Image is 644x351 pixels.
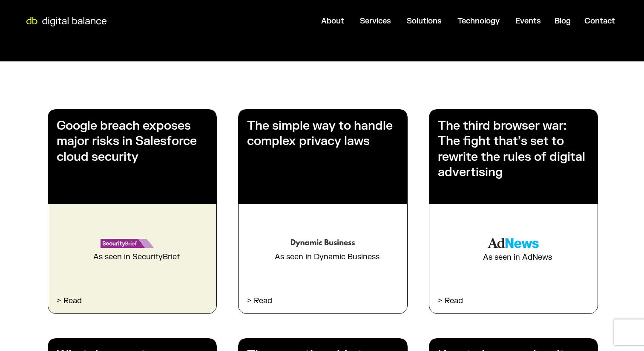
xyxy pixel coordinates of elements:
[57,296,208,306] p: > Read
[429,109,598,314] a: The third browser war: The fight that’s set to rewrite the rules of digital advertising As seen i...
[360,16,391,26] a: Services
[457,16,500,26] a: Technology
[57,118,208,165] h3: Google breach exposes major risks in Salesforce cloud security
[321,16,344,26] a: About
[247,296,398,306] p: > Read
[266,248,379,262] div: As seen in Dynamic Business
[515,16,541,26] a: Events
[438,296,589,306] p: > Read
[112,13,622,29] div: Menu Toggle
[21,17,112,26] img: Digital Balance logo
[407,16,442,26] a: Solutions
[238,109,407,314] a: The simple way to handle complex privacy laws As seen in Dynamic Business > Read
[247,118,398,149] h3: The simple way to handle complex privacy laws
[438,118,589,180] h3: The third browser war: The fight that’s set to rewrite the rules of digital advertising
[112,13,622,29] nav: Menu
[474,248,552,262] div: As seen in AdNews
[584,16,615,26] a: Contact
[555,16,571,26] a: Blog
[48,109,217,314] a: Google breach exposes major risks in Salesforce cloud security As seen in SecurityBrief > Read
[85,248,180,262] div: As seen in SecurityBrief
